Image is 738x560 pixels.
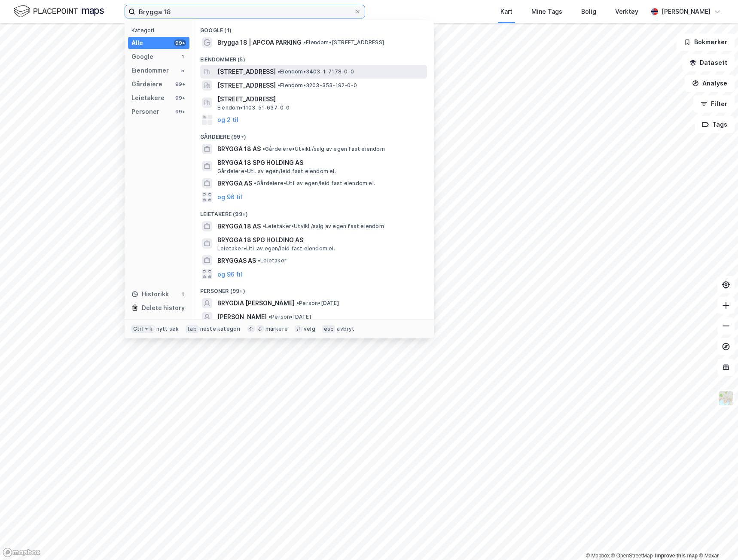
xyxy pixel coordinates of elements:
a: Mapbox [586,553,610,559]
span: Eiendom • 3403-1-7178-0-0 [278,68,354,75]
div: Eiendommer (5) [193,49,434,65]
span: BRYGGA 18 SPG HOLDING AS [217,235,424,245]
span: • [296,300,299,306]
button: Tags [695,116,735,133]
div: Verktøy [615,6,638,17]
span: Eiendom • 3203-353-192-0-0 [278,82,357,89]
iframe: Chat Widget [695,519,738,560]
span: Person • [DATE] [296,300,339,307]
div: Kontrollprogram for chat [695,519,738,560]
span: BRYGDIA [PERSON_NAME] [217,298,295,308]
div: Google (1) [193,20,434,36]
span: Person • [DATE] [268,313,311,320]
a: Mapbox homepage [3,548,40,557]
div: Alle [131,38,143,48]
div: neste kategori [200,326,241,332]
input: Søk på adresse, matrikkel, gårdeiere, leietakere eller personer [135,5,354,18]
button: og 96 til [217,269,242,279]
div: Kategori [131,27,189,33]
button: Bokmerker [677,33,735,51]
span: • [278,82,280,88]
div: Eiendommer [131,65,169,76]
div: 99+ [174,108,186,115]
span: • [254,180,256,186]
div: esc [322,325,335,333]
span: [STREET_ADDRESS] [217,80,276,91]
span: Leietaker [258,257,287,264]
span: • [262,223,265,229]
span: Gårdeiere • Utl. av egen/leid fast eiendom el. [254,180,375,187]
div: Gårdeiere [131,79,162,89]
span: • [262,146,265,152]
button: Filter [693,95,735,113]
span: Leietaker • Utl. av egen/leid fast eiendom el. [217,245,335,252]
a: Improve this map [655,553,698,559]
div: Mine Tags [531,6,562,17]
div: Delete history [142,303,185,313]
div: velg [304,326,315,332]
span: Brygga 18 | APCOA PARKING [217,37,302,48]
img: logo.f888ab2527a4732fd821a326f86c7f29.svg [14,4,104,19]
div: 1 [179,53,186,60]
div: Ctrl + k [131,325,155,333]
div: 99+ [174,94,186,101]
span: Gårdeiere • Utl. av egen/leid fast eiendom el. [217,168,336,175]
button: og 2 til [217,115,238,125]
div: nytt søk [156,326,179,332]
div: markere [265,326,288,332]
span: • [268,313,271,320]
div: Gårdeiere (99+) [193,127,434,142]
div: Leietakere (99+) [193,204,434,219]
div: 99+ [174,81,186,88]
button: og 96 til [217,192,242,202]
span: BRYGGA 18 AS [217,144,261,154]
div: Leietakere [131,93,165,103]
div: [PERSON_NAME] [662,6,711,17]
div: Bolig [581,6,596,17]
div: Personer [131,107,159,117]
span: • [278,68,280,75]
div: 99+ [174,40,186,46]
div: tab [186,325,198,333]
div: avbryt [337,326,354,332]
div: Kart [500,6,512,17]
span: BRYGGAS AS [217,256,256,266]
button: Analyse [685,75,735,92]
span: BRYGGA AS [217,178,252,189]
span: BRYGGA 18 SPG HOLDING AS [217,158,424,168]
div: Google [131,52,153,62]
div: 5 [179,67,186,74]
span: • [258,257,260,264]
a: OpenStreetMap [611,553,653,559]
span: • [303,39,306,46]
div: 1 [179,291,186,298]
span: [STREET_ADDRESS] [217,67,276,77]
span: Leietaker • Utvikl./salg av egen fast eiendom [262,223,384,230]
button: Datasett [682,54,735,71]
span: [PERSON_NAME] [217,312,267,322]
span: [STREET_ADDRESS] [217,94,424,104]
div: Personer (99+) [193,281,434,296]
span: BRYGGA 18 AS [217,221,261,231]
span: Gårdeiere • Utvikl./salg av egen fast eiendom [262,146,385,152]
span: Eiendom • [STREET_ADDRESS] [303,39,384,46]
div: Historikk [131,289,169,299]
img: Z [718,390,734,406]
span: Eiendom • 1103-51-637-0-0 [217,104,290,111]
